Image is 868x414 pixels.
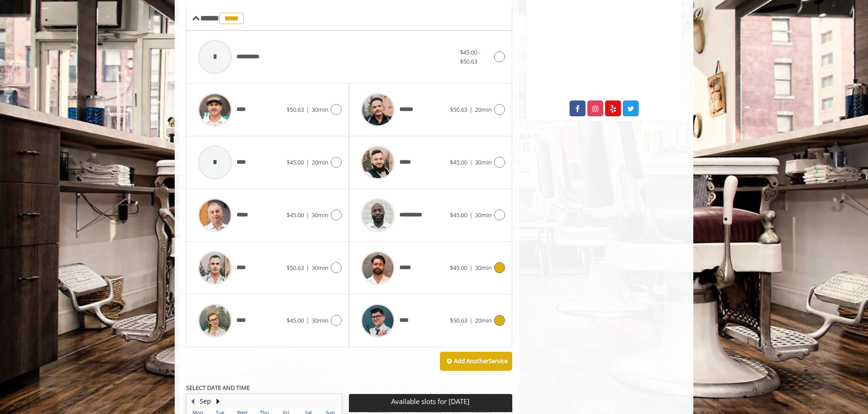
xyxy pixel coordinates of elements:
span: 30min [312,211,328,219]
span: | [469,158,473,166]
span: | [306,264,309,272]
span: 20min [475,316,492,324]
span: $50.63 [450,105,467,114]
span: | [469,211,473,219]
span: 30min [475,211,492,219]
button: Previous Month [189,396,196,406]
span: $45.00 [287,158,304,166]
span: 30min [312,316,328,324]
span: $50.63 [287,105,304,114]
button: Next Month [214,396,222,406]
span: | [469,105,473,114]
span: $45.00 - $50.63 [460,48,480,66]
span: | [306,158,309,166]
span: 20min [312,158,328,166]
span: $45.00 [450,158,467,166]
span: | [469,316,473,324]
span: 30min [475,158,492,166]
p: Available slots for [DATE] [353,398,508,405]
span: 30min [475,264,492,272]
span: 30min [312,105,328,114]
span: 20min [475,105,492,114]
span: $50.63 [287,264,304,272]
span: | [306,211,309,219]
span: | [306,316,309,324]
span: | [469,264,473,272]
span: | [306,105,309,114]
span: $45.00 [450,211,467,219]
span: $45.00 [450,264,467,272]
button: Sep [200,396,211,406]
span: 30min [312,264,328,272]
button: Add AnotherService [440,352,512,371]
b: Add Another Service [454,357,508,365]
span: $50.63 [450,316,467,324]
span: $45.00 [287,211,304,219]
b: SELECT DATE AND TIME [186,384,250,392]
span: $45.00 [287,316,304,324]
